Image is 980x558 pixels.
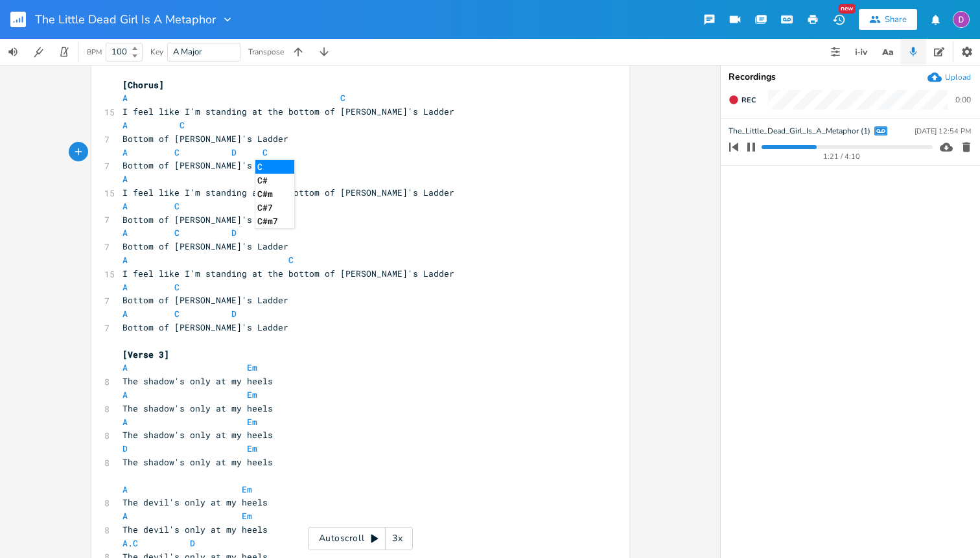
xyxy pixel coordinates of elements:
[133,537,138,549] span: C
[915,128,971,135] div: [DATE] 12:54 PM
[242,483,252,495] span: Em
[122,308,128,320] span: A
[122,214,288,226] span: Bottom of [PERSON_NAME]'s Ladder
[174,146,180,158] span: C
[255,201,294,215] li: C#7
[231,227,237,238] span: D
[122,537,195,549] span: .
[122,92,128,104] span: A
[122,106,454,117] span: I feel like I'm standing at the bottom of [PERSON_NAME]'s Ladder
[122,159,288,171] span: Bottom of [PERSON_NAME]'s Ladder
[174,227,180,238] span: C
[247,416,257,428] span: Em
[122,496,268,508] span: The devil's only at my heels
[122,456,273,468] span: The shadow's only at my heels
[231,308,237,320] span: D
[122,429,273,441] span: The shadow's only at my heels
[180,119,185,131] span: C
[247,362,257,373] span: Em
[122,200,128,212] span: A
[122,133,288,145] span: Bottom of [PERSON_NAME]'s Ladder
[255,160,294,174] li: C
[122,119,128,131] span: A
[741,95,756,105] span: Rec
[122,294,288,306] span: Bottom of [PERSON_NAME]'s Ladder
[945,72,971,82] div: Upload
[174,281,180,293] span: C
[122,187,454,198] span: I feel like I'm standing at the bottom of [PERSON_NAME]'s Ladder
[122,362,128,373] span: A
[122,240,288,252] span: Bottom of [PERSON_NAME]'s Ladder
[190,537,195,549] span: D
[927,70,971,84] button: Upload
[729,125,870,137] span: The_Little_Dead_Girl_Is_A_Metaphor (1)
[122,173,128,185] span: A
[122,227,128,238] span: A
[242,510,252,522] span: Em
[150,48,163,56] div: Key
[122,524,268,535] span: The devil's only at my heels
[122,146,128,158] span: A
[122,443,128,454] span: D
[122,389,128,401] span: A
[231,146,237,158] span: D
[729,73,972,82] div: Recordings
[255,174,294,187] li: C#
[122,375,273,387] span: The shadow's only at my heels
[122,254,128,266] span: A
[87,49,102,56] div: BPM
[885,14,907,25] div: Share
[122,268,454,279] span: I feel like I'm standing at the bottom of [PERSON_NAME]'s Ladder
[955,96,971,104] div: 0:00
[826,8,852,31] button: New
[262,146,268,158] span: C
[35,14,216,25] span: The Little Dead Girl Is A Metaphor
[751,153,933,160] div: 1:21 / 4:10
[122,402,273,414] span: The shadow's only at my heels
[308,527,413,550] div: Autoscroll
[723,89,761,110] button: Rec
[122,537,128,549] span: A
[173,46,202,58] span: A Major
[122,321,288,333] span: Bottom of [PERSON_NAME]'s Ladder
[247,389,257,401] span: Em
[122,483,128,495] span: A
[839,4,856,14] div: New
[174,308,180,320] span: C
[288,254,294,266] span: C
[122,281,128,293] span: A
[255,187,294,201] li: C#m
[122,416,128,428] span: A
[248,48,284,56] div: Transpose
[122,510,128,522] span: A
[247,443,257,454] span: Em
[340,92,345,104] span: C
[122,349,169,360] span: [Verse 3]
[953,11,970,28] img: Dylan
[859,9,917,30] button: Share
[255,215,294,228] li: C#m7
[174,200,180,212] span: C
[386,527,409,550] div: 3x
[122,79,164,91] span: [Chorus]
